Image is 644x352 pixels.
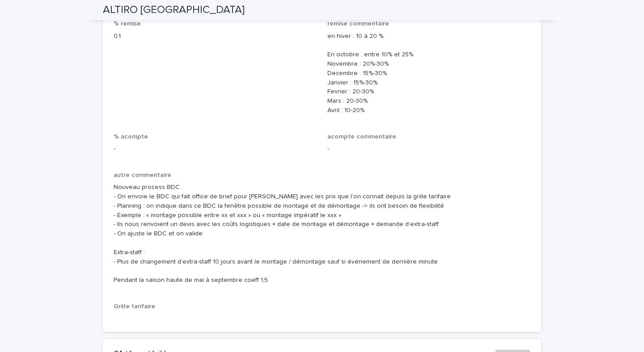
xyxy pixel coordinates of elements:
span: acompte commentaire [327,134,396,140]
span: remise commentaire [327,21,389,27]
span: % remise [114,21,141,27]
span: % acompte [114,134,148,140]
span: Grille tarifaire [114,303,155,310]
p: - [114,144,317,154]
p: en hiver : 10 à 20 % En octobre : entre 10% et 25% Novembre : 20%-30% Decembre : 15%-30% Janvier ... [327,32,530,115]
p: Nouveau process BDC : - On envoie le BDC qui fait office de brief pour [PERSON_NAME] avec les pri... [114,183,530,285]
p: 0.1 [114,32,317,41]
p: - [327,144,530,154]
span: autre commentaire [114,172,171,178]
h2: ALTIRO [GEOGRAPHIC_DATA] [103,4,245,17]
